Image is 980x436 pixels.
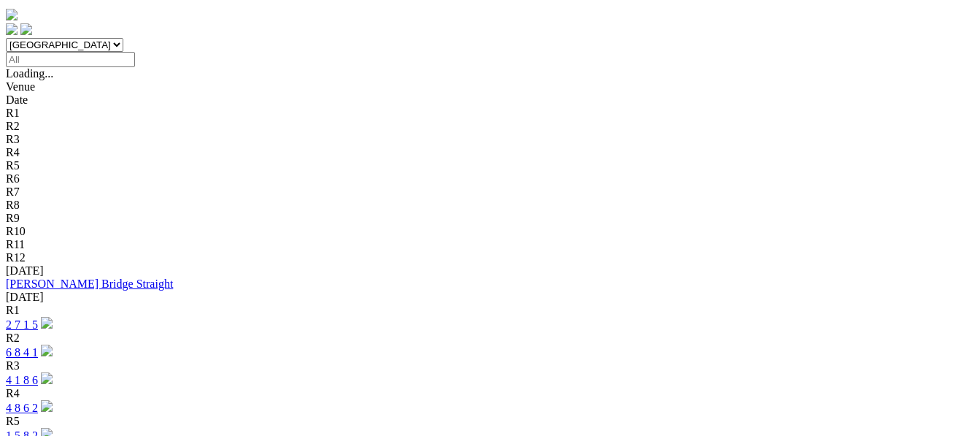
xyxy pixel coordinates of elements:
img: play-circle.svg [41,317,53,329]
div: [DATE] [6,291,974,304]
input: Select date [6,52,135,67]
div: R2 [6,332,974,345]
div: R8 [6,199,974,212]
div: R11 [6,238,974,251]
div: [DATE] [6,264,974,278]
a: 2 7 1 5 [6,318,38,331]
div: R6 [6,172,974,186]
div: R1 [6,304,974,317]
div: R1 [6,107,974,120]
div: R5 [6,159,974,172]
div: R10 [6,225,974,238]
img: logo-grsa-white.png [6,9,18,20]
div: R3 [6,359,974,372]
img: play-circle.svg [41,372,53,384]
img: play-circle.svg [41,345,53,356]
div: R4 [6,387,974,400]
div: R4 [6,146,974,159]
div: R7 [6,186,974,199]
div: R9 [6,212,974,225]
img: twitter.svg [20,23,32,35]
div: R2 [6,120,974,133]
div: R5 [6,415,974,428]
a: [PERSON_NAME] Bridge Straight [6,278,173,290]
div: R12 [6,251,974,264]
img: facebook.svg [6,23,18,35]
div: R3 [6,133,974,146]
a: 4 8 6 2 [6,402,38,414]
a: 6 8 4 1 [6,346,38,359]
img: play-circle.svg [41,400,53,412]
span: Loading... [6,67,53,80]
div: Venue [6,80,974,93]
a: 4 1 8 6 [6,374,38,386]
div: Date [6,93,974,107]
